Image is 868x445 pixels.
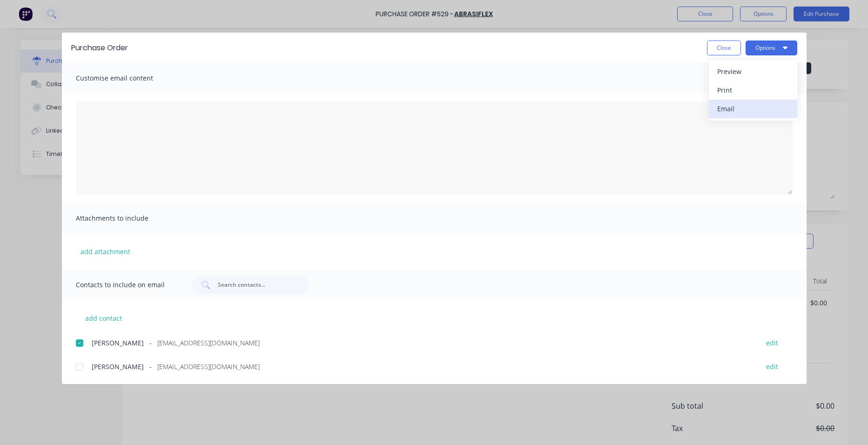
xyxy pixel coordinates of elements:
[76,212,178,225] span: Attachments to include
[76,311,132,325] button: add contact
[717,65,789,78] div: Preview
[149,338,152,348] span: -
[149,362,152,371] span: -
[760,336,784,349] button: edit
[92,338,144,348] span: [PERSON_NAME]
[92,362,144,371] span: [PERSON_NAME]
[707,40,741,55] button: Close
[76,244,135,258] button: add attachment
[71,42,128,54] div: Purchase Order
[717,83,789,97] div: Print
[217,280,294,290] input: Search contacts...
[76,72,178,85] span: Customise email content
[746,40,797,55] button: Options
[157,338,260,348] span: [EMAIL_ADDRESS][DOMAIN_NAME]
[717,102,789,115] div: Email
[76,278,178,291] span: Contacts to include on email
[157,362,260,371] span: [EMAIL_ADDRESS][DOMAIN_NAME]
[760,360,784,373] button: edit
